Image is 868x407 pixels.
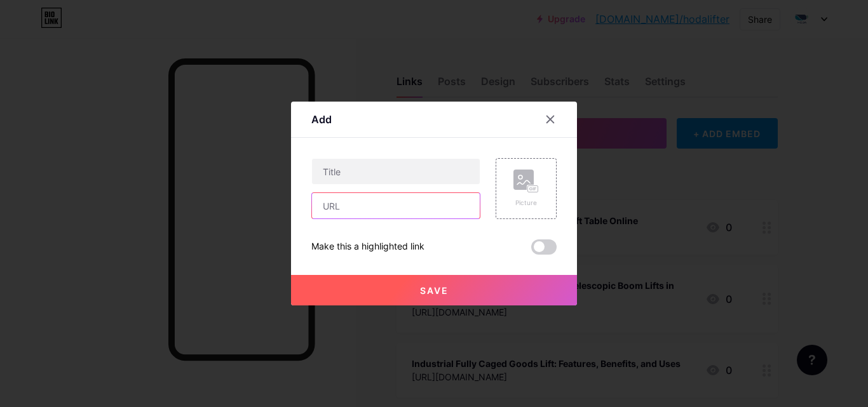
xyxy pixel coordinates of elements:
button: Save [291,275,577,305]
div: Make this a highlighted link [311,239,424,255]
div: Add [311,112,332,127]
span: Save [420,285,449,296]
input: URL [312,193,480,218]
div: Picture [513,198,539,208]
input: Title [312,159,480,184]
